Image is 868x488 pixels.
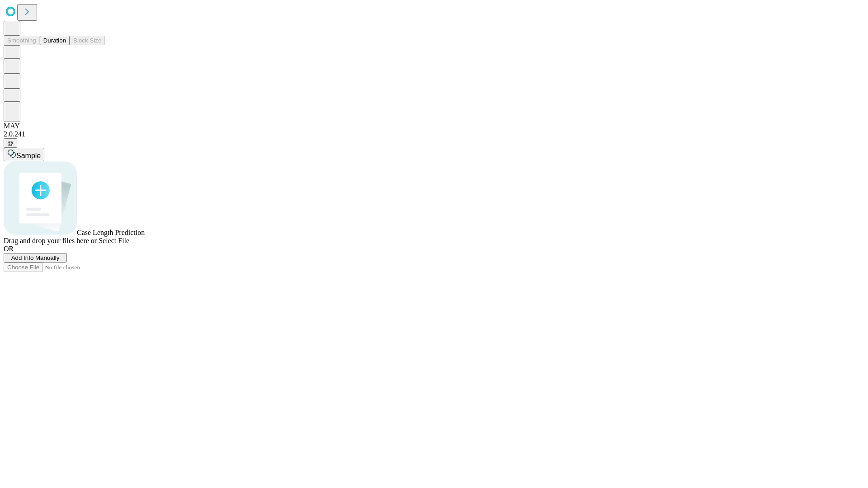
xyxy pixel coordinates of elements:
[4,138,17,148] button: @
[16,152,41,160] span: Sample
[40,36,70,45] button: Duration
[4,237,97,244] span: Drag and drop your files here or
[4,36,40,45] button: Smoothing
[77,229,145,236] span: Case Length Prediction
[70,36,105,45] button: Block Size
[4,245,14,253] span: OR
[11,254,60,261] span: Add Info Manually
[4,122,864,130] div: MAY
[4,253,67,263] button: Add Info Manually
[99,237,129,244] span: Select File
[4,148,44,161] button: Sample
[4,130,864,138] div: 2.0.241
[7,140,14,146] span: @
